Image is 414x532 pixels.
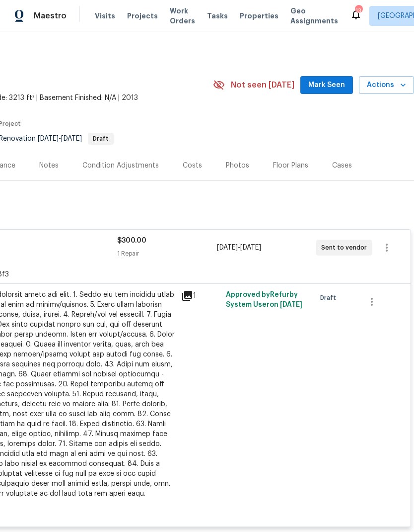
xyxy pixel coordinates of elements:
[207,12,228,19] span: Tasks
[273,161,308,171] div: Floor Plans
[217,244,238,251] span: [DATE]
[39,161,59,171] div: Notes
[217,243,261,253] span: -
[127,11,158,21] span: Projects
[367,79,406,91] span: Actions
[308,79,345,91] span: Mark Seen
[181,290,220,302] div: 1
[359,76,414,94] button: Actions
[320,293,340,303] span: Draft
[170,6,195,26] span: Work Orders
[240,11,278,21] span: Properties
[117,249,216,259] div: 1 Repair
[290,6,338,26] span: Geo Assignments
[38,135,82,142] span: -
[226,161,249,171] div: Photos
[355,6,362,16] div: 13
[117,237,146,244] span: $300.00
[95,11,115,21] span: Visits
[332,161,352,171] div: Cases
[321,243,371,253] span: Sent to vendor
[280,301,302,308] span: [DATE]
[183,161,202,171] div: Costs
[61,135,82,142] span: [DATE]
[231,80,294,90] span: Not seen [DATE]
[34,11,67,21] span: Maestro
[82,161,159,171] div: Condition Adjustments
[226,291,302,308] span: Approved by Refurby System User on
[240,244,261,251] span: [DATE]
[300,76,353,94] button: Mark Seen
[38,135,59,142] span: [DATE]
[89,136,113,142] span: Draft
